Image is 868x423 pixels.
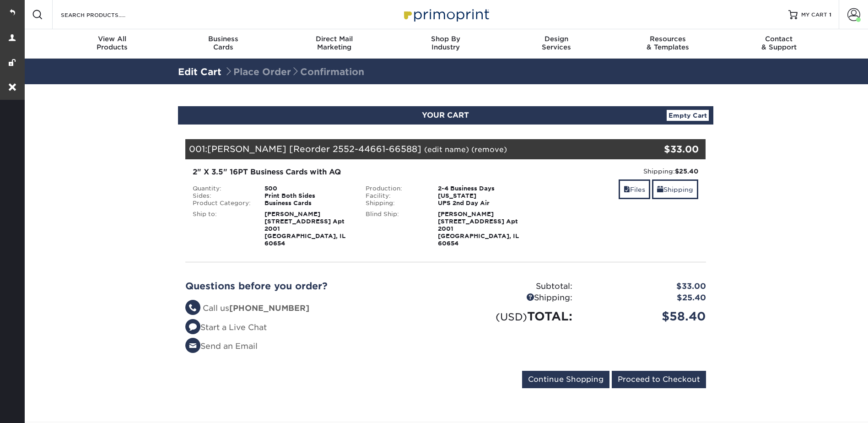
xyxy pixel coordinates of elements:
div: 500 [258,185,359,192]
img: Primoprint [400,5,491,24]
a: Direct MailMarketing [279,29,390,59]
strong: [PERSON_NAME] [STREET_ADDRESS] Apt 2001 [GEOGRAPHIC_DATA], IL 60654 [438,211,519,247]
div: 2-4 Business Days [431,185,532,192]
span: files [624,186,630,193]
div: Facility: [359,192,431,200]
a: DesignServices [501,29,612,59]
a: (edit name) [424,145,469,154]
input: Continue Shopping [522,371,609,388]
strong: $25.40 [675,168,698,175]
div: Marketing [279,35,390,51]
div: Services [501,35,612,51]
span: 1 [829,11,831,18]
div: 001: [185,139,619,159]
div: Cards [167,35,279,51]
div: Blind Ship: [359,211,431,247]
div: Shipping: [446,292,579,304]
strong: [PHONE_NUMBER] [229,304,309,313]
span: [PERSON_NAME] [Reorder 2552-44661-66588] [207,144,421,154]
div: Production: [359,185,431,192]
span: Direct Mail [279,35,390,43]
a: Empty Cart [667,110,709,121]
span: View All [57,35,168,43]
div: Business Cards [258,200,359,207]
div: 2" X 3.5" 16PT Business Cards with AQ [193,167,525,178]
div: Shipping: [359,200,431,207]
input: SEARCH PRODUCTS..... [60,9,149,20]
div: & Templates [612,35,723,51]
input: Proceed to Checkout [612,371,706,388]
div: Product Category: [186,200,258,207]
div: Print Both Sides [258,192,359,200]
li: Call us [185,303,439,315]
a: Start a Live Chat [185,323,267,332]
div: $58.40 [579,308,713,325]
strong: [PERSON_NAME] [STREET_ADDRESS] Apt 2001 [GEOGRAPHIC_DATA], IL 60654 [264,211,345,247]
div: Industry [390,35,501,51]
div: TOTAL: [446,308,579,325]
div: & Support [723,35,835,51]
div: UPS 2nd Day Air [431,200,532,207]
div: Products [57,35,168,51]
div: [US_STATE] [431,192,532,200]
span: Design [501,35,612,43]
span: Place Order Confirmation [224,66,364,77]
small: (USD) [496,311,527,323]
span: Shop By [390,35,501,43]
div: Quantity: [186,185,258,192]
span: YOUR CART [422,111,469,119]
div: Ship to: [186,211,258,247]
a: (remove) [471,145,507,154]
a: Files [619,179,650,199]
a: Resources& Templates [612,29,723,59]
div: Sides: [186,192,258,200]
span: Contact [723,35,835,43]
div: Shipping: [539,167,699,176]
span: shipping [657,186,663,193]
div: $25.40 [579,292,713,304]
a: BusinessCards [167,29,279,59]
a: Shop ByIndustry [390,29,501,59]
a: Shipping [652,179,698,199]
a: Send an Email [185,342,258,351]
div: $33.00 [579,281,713,293]
span: MY CART [801,11,827,19]
div: $33.00 [619,142,699,156]
h2: Questions before you order? [185,281,439,292]
a: Contact& Support [723,29,835,59]
div: Subtotal: [446,281,579,293]
span: Resources [612,35,723,43]
a: Edit Cart [178,66,221,77]
a: View AllProducts [57,29,168,59]
span: Business [167,35,279,43]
